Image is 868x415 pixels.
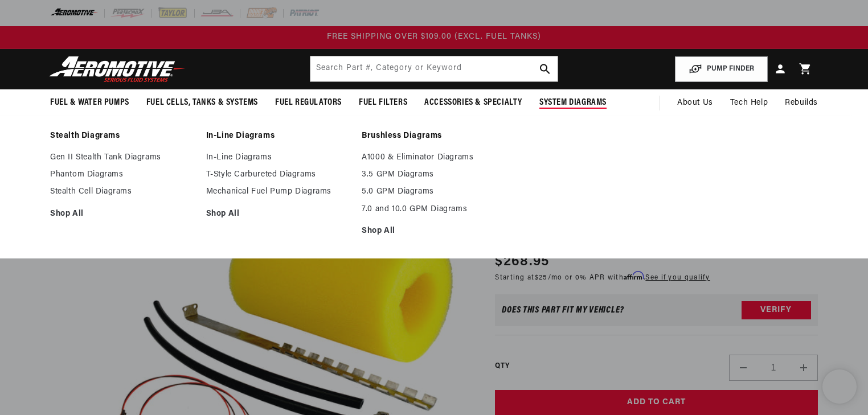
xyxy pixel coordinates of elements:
a: About Us [669,89,722,117]
summary: Tech Help [722,89,776,117]
a: Shop All [50,209,195,219]
a: 5.0 GPM Diagrams [362,187,506,197]
button: search button [533,56,558,81]
a: Shop All [362,226,506,236]
span: Fuel Cells, Tanks & Systems [146,97,258,109]
summary: Rebuilds [776,89,826,117]
span: FREE SHIPPING OVER $109.00 (EXCL. FUEL TANKS) [327,32,541,41]
label: QTY [495,361,509,371]
span: Fuel Regulators [275,97,342,109]
summary: Fuel Regulators [267,89,350,116]
button: PUMP FINDER [675,56,768,82]
summary: System Diagrams [531,89,615,116]
summary: Fuel & Water Pumps [42,89,138,116]
div: Does This part fit My vehicle? [502,306,624,315]
a: Stealth Cell Diagrams [50,187,195,197]
span: Fuel Filters [359,97,407,109]
a: Stealth Diagrams [50,131,195,141]
a: Brushless Diagrams [362,131,506,141]
a: In-Line Diagrams [206,153,351,163]
a: Phantom Diagrams [50,170,195,180]
a: Mechanical Fuel Pump Diagrams [206,187,351,197]
summary: Accessories & Specialty [416,89,531,116]
a: Shop All [206,209,351,219]
input: Search by Part Number, Category or Keyword [310,56,558,81]
span: Rebuilds [785,97,818,109]
a: Gen II Stealth Tank Diagrams [50,153,195,163]
summary: Fuel Cells, Tanks & Systems [138,89,267,116]
span: Accessories & Specialty [424,97,522,109]
span: $25 [535,274,548,281]
span: Fuel & Water Pumps [50,97,129,109]
span: System Diagrams [539,97,607,109]
span: About Us [677,98,713,107]
img: Aeromotive [46,56,189,83]
button: Verify [742,301,811,319]
span: $268.95 [495,252,549,272]
a: See if you qualify - Learn more about Affirm Financing (opens in modal) [645,274,710,281]
a: 7.0 and 10.0 GPM Diagrams [362,204,506,215]
a: In-Line Diagrams [206,131,351,141]
span: Affirm [624,272,644,280]
p: Starting at /mo or 0% APR with . [495,272,710,283]
span: Tech Help [730,97,768,109]
a: 3.5 GPM Diagrams [362,170,506,180]
a: A1000 & Eliminator Diagrams [362,153,506,163]
summary: Fuel Filters [350,89,416,116]
a: T-Style Carbureted Diagrams [206,170,351,180]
